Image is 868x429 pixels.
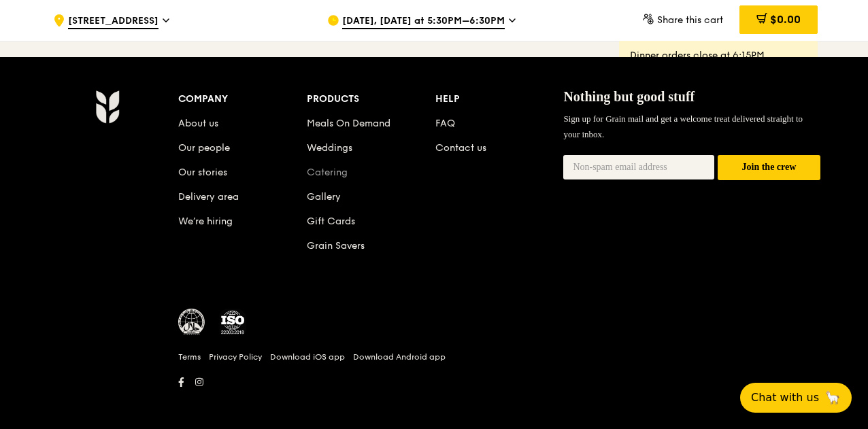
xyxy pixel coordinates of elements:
a: Our stories [178,167,227,178]
a: Meals On Demand [307,118,390,129]
a: Grain Savers [307,240,365,252]
span: Share this cart [657,14,723,26]
a: Catering [307,167,348,178]
img: Grain [95,90,119,124]
span: 🦙 [824,390,841,406]
span: Nothing but good stuff [563,89,695,104]
a: Gallery [307,191,341,203]
img: ISO Certified [219,309,246,336]
span: $0.00 [770,13,801,26]
a: Delivery area [178,191,239,203]
a: Download iOS app [270,351,345,362]
span: [DATE], [DATE] at 5:30PM–6:30PM [342,14,505,29]
a: Download Android app [353,351,446,362]
span: Sign up for Grain mail and get a welcome treat delivered straight to your inbox. [563,114,803,139]
button: Chat with us🦙 [740,383,852,413]
a: Privacy Policy [209,351,262,362]
a: We’re hiring [178,216,233,227]
span: Chat with us [751,390,819,406]
a: About us [178,118,218,129]
a: Gift Cards [307,216,355,227]
img: MUIS Halal Certified [178,309,205,336]
div: Dinner orders close at 6:15PM [630,49,807,63]
h6: Revision [42,392,826,402]
a: Contact us [435,142,486,154]
a: Terms [178,351,201,362]
input: Non-spam email address [563,155,714,179]
span: [STREET_ADDRESS] [68,14,158,29]
div: Help [435,90,564,109]
a: FAQ [435,118,455,129]
div: Company [178,90,307,109]
a: Our people [178,142,230,154]
a: Weddings [307,142,352,154]
button: Join the crew [718,155,820,180]
div: Products [307,90,435,109]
